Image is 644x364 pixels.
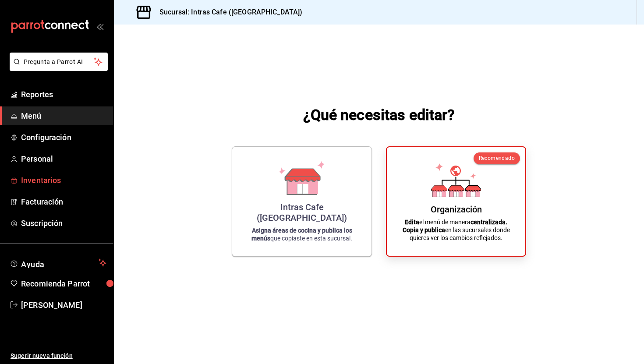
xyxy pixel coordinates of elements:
h1: ¿Qué necesitas editar? [303,104,455,125]
span: Ayuda [21,258,95,268]
div: Intras Cafe ([GEOGRAPHIC_DATA]) [243,202,361,223]
p: el menú de manera en las sucursales donde quieres ver los cambios reflejados. [397,218,515,242]
span: Configuración [21,131,106,143]
span: Menú [21,110,106,122]
a: Pregunta a Parrot AI [6,64,108,73]
span: [PERSON_NAME] [21,299,106,311]
span: Pregunta a Parrot AI [24,57,94,67]
strong: Copia y publica [403,226,445,233]
p: que copiaste en esta sucursal. [243,226,361,242]
div: Organización [431,204,482,215]
strong: Asigna áreas de cocina y publica los menús [251,227,352,242]
button: open_drawer_menu [96,23,103,30]
span: Suscripción [21,217,106,229]
strong: Edita [405,219,419,226]
span: Recomienda Parrot [21,278,106,290]
span: Inventarios [21,174,106,186]
span: Sugerir nueva función [11,351,106,360]
h3: Sucursal: Intras Cafe ([GEOGRAPHIC_DATA]) [152,7,302,18]
span: Reportes [21,88,106,100]
button: Pregunta a Parrot AI [10,53,108,71]
span: Recomendado [479,155,515,161]
span: Personal [21,153,106,165]
span: Facturación [21,196,106,208]
strong: centralizada. [471,219,507,226]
